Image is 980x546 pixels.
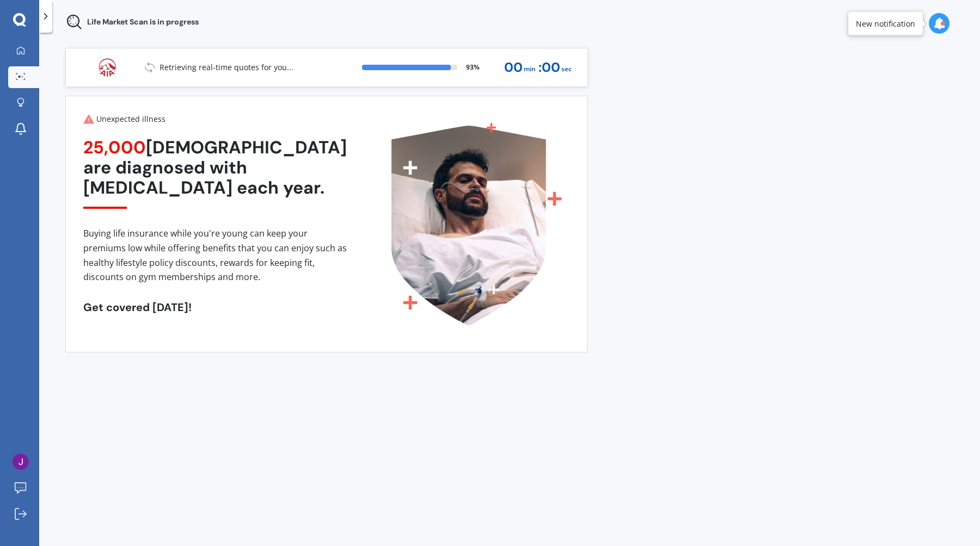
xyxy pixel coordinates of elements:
[561,62,572,77] span: sec
[65,13,199,30] div: Life Market Scan is in progress
[524,62,536,77] span: min
[83,226,347,284] div: Buying life insurance while you're young can keep your premiums low while offering benefits that ...
[83,136,146,159] span: 25,000
[504,60,523,75] span: 00
[466,62,480,73] span: 93 %
[83,114,347,125] div: Unexpected illness
[160,62,293,73] p: Retrieving real-time quotes for you...
[856,18,915,29] div: New notification
[83,138,347,209] div: [DEMOGRAPHIC_DATA] are diagnosed with [MEDICAL_DATA] each year.
[347,114,578,336] img: unexpected illness
[13,454,29,470] img: ACg8ocKdDPs1SXrflZ2Rif-qKRPGS7mH5D5Zucf8Hh_GfLZbE4infg=s96-c
[538,60,560,75] span: : 00
[83,300,192,314] span: Get covered [DATE]!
